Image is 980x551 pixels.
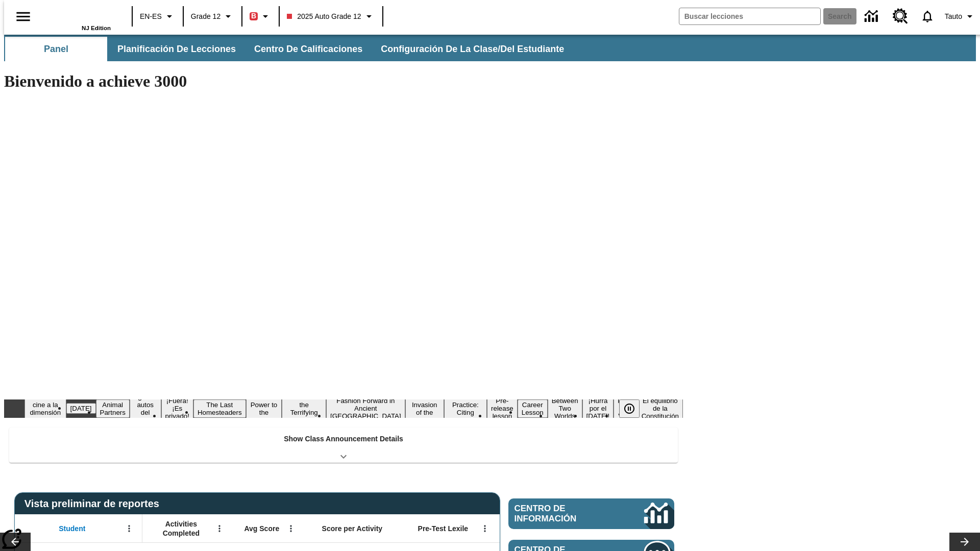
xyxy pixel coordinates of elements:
[140,11,162,22] span: EN-ES
[945,11,962,22] span: Tauto
[246,392,282,425] button: Slide 7 Solar Power to the People
[148,519,215,538] span: Activities Completed
[941,7,980,26] button: Perfil/Configuración
[161,395,193,421] button: Slide 5 ¡Fuera! ¡Es privado!
[44,4,111,31] div: Portada
[109,37,244,61] button: Planificación de lecciones
[444,392,487,425] button: Slide 11 Mixed Practice: Citing Evidence
[96,399,130,418] button: Slide 3 Animal Partners
[59,524,85,533] span: Student
[191,11,220,22] span: Grade 12
[251,10,256,22] span: B
[284,434,403,444] p: Show Class Announcement Details
[477,521,493,536] button: Abrir menú
[244,524,279,533] span: Avg Score
[9,428,678,463] div: Show Class Announcement Details
[405,392,444,425] button: Slide 10 The Invasion of the Free CD
[914,3,941,30] a: Notificaciones
[8,2,38,32] button: Abrir el menú lateral
[283,521,299,536] button: Abrir menú
[246,37,371,61] button: Centro de calificaciones
[582,395,614,421] button: Slide 15 ¡Hurra por el Día de la Constitución!
[679,8,820,24] input: search field
[638,395,683,421] button: Slide 17 El equilibrio de la Constitución
[130,392,161,425] button: Slide 4 ¿Los autos del futuro?
[136,7,180,26] button: Language: EN-ES, Selecciona un idioma
[4,37,573,61] div: Subbarra de navegación
[121,521,137,536] button: Abrir menú
[518,399,548,418] button: Slide 13 Career Lesson
[373,37,572,61] button: Configuración de la clase/del estudiante
[287,11,361,22] span: 2025 Auto Grade 12
[44,5,111,25] a: Portada
[24,392,66,425] button: Slide 1 Llevar el cine a la dimensión X
[887,3,914,30] a: Centro de recursos, Se abrirá en una pestaña nueva.
[619,399,650,418] div: Pausar
[82,25,111,31] span: NJ Edition
[514,504,610,524] span: Centro de información
[187,7,238,26] button: Grado: Grade 12, Elige un grado
[246,7,276,26] button: Boost El color de la clase es rojo. Cambiar el color de la clase.
[5,37,107,61] button: Panel
[859,3,887,31] a: Centro de información
[193,399,246,418] button: Slide 6 The Last Homesteaders
[326,395,405,421] button: Slide 9 Fashion Forward in Ancient Rome
[508,498,674,529] a: Centro de información
[24,498,164,510] span: Vista preliminar de reportes
[322,524,383,533] span: Score per Activity
[212,521,227,536] button: Abrir menú
[4,72,683,91] h1: Bienvenido a achieve 3000
[282,392,326,425] button: Slide 8 Attack of the Terrifying Tomatoes
[283,7,379,26] button: Class: 2025 Auto Grade 12, Selecciona una clase
[487,395,518,421] button: Slide 12 Pre-release lesson
[614,395,637,421] button: Slide 16 Point of View
[548,395,582,421] button: Slide 14 Between Two Worlds
[619,399,640,418] button: Pausar
[418,524,469,533] span: Pre-Test Lexile
[949,533,980,551] button: Carrusel de lecciones, seguir
[4,35,976,61] div: Subbarra de navegación
[66,403,96,414] button: Slide 2 Día del Trabajo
